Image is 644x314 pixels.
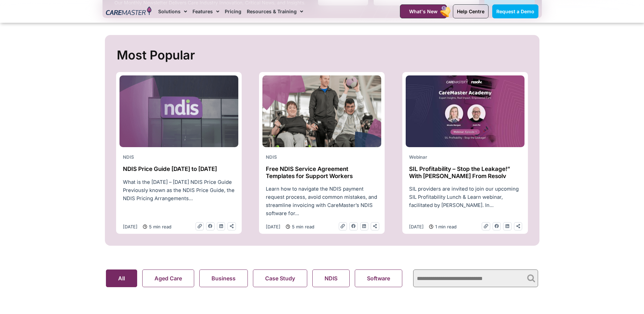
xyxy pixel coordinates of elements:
[453,4,489,18] a: Help Centre
[496,8,534,14] span: Request a Demo
[457,8,484,14] span: Help Centre
[199,269,248,287] button: Business
[119,75,238,147] img: ndis-price-guide
[262,75,381,147] img: NDIS Provider challenges 1
[106,269,137,287] button: All
[262,185,381,217] div: Learn how to navigate the NDIS payment request process, avoid common mistakes, and streamline inv...
[117,45,529,65] h2: Most Popular
[123,178,235,203] p: What is the [DATE] – [DATE] NDIS Price Guide Previously known as the NDIS Price Guide, the NDIS P...
[409,224,424,229] time: [DATE]
[266,154,277,160] span: NDIS
[290,223,314,230] span: 5 min read
[123,154,134,160] span: NDIS
[434,223,457,230] span: 1 min read
[406,75,525,147] img: youtube
[312,269,350,287] button: NDIS
[409,154,427,160] span: Webinar
[409,185,521,209] p: SIL providers are invited to join our upcoming SIL Profitability Lunch & Learn webinar, facilitat...
[355,269,402,287] button: Software
[400,4,447,18] a: What's New
[106,6,152,17] img: CareMaster Logo
[123,224,137,229] time: [DATE]
[142,269,194,287] button: Aged Care
[266,224,280,229] time: [DATE]
[409,8,438,14] span: What's New
[147,223,171,230] span: 5 min read
[409,165,521,179] h2: SIL Profitability – Stop the Leakage!” With [PERSON_NAME] From Resolv
[492,4,538,18] a: Request a Demo
[123,165,235,172] h2: NDIS Price Guide [DATE] to [DATE]
[253,269,307,287] button: Case Study
[266,165,378,179] h2: Free NDIS Service Agreement Templates for Support Workers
